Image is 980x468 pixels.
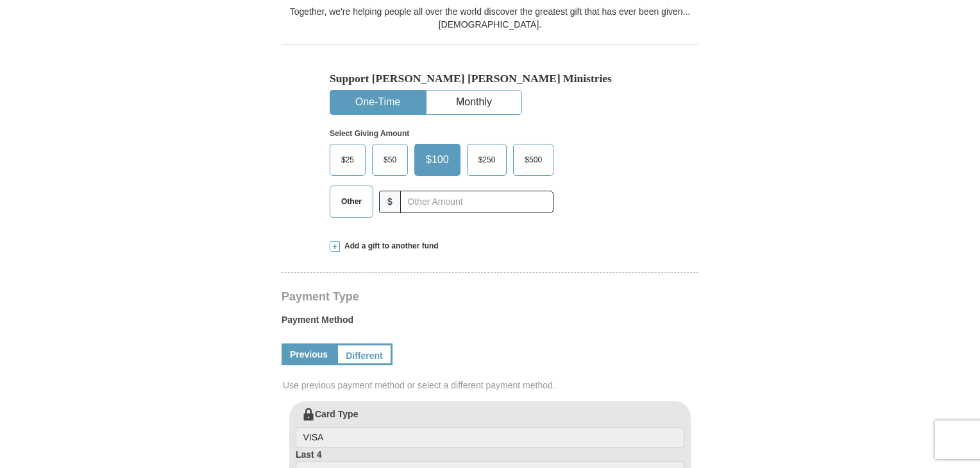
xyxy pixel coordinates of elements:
[340,241,439,252] span: Add a gift to another fund
[335,192,368,211] span: Other
[282,343,336,365] a: Previous
[377,150,403,169] span: $50
[296,408,684,449] label: Card Type
[283,379,700,392] span: Use previous payment method or select a different payment method.
[427,91,521,114] button: Monthly
[336,343,393,365] a: Different
[330,72,650,85] h5: Support [PERSON_NAME] [PERSON_NAME] Ministries
[330,129,409,138] strong: Select Giving Amount
[282,313,698,333] label: Payment Method
[296,427,684,449] input: Card Type
[472,150,502,169] span: $250
[518,150,548,169] span: $500
[282,291,698,302] h4: Payment Type
[419,150,455,169] span: $100
[335,150,360,169] span: $25
[379,191,401,213] span: $
[330,91,425,114] button: One-Time
[400,191,553,213] input: Other Amount
[282,5,698,31] div: Together, we're helping people all over the world discover the greatest gift that has ever been g...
